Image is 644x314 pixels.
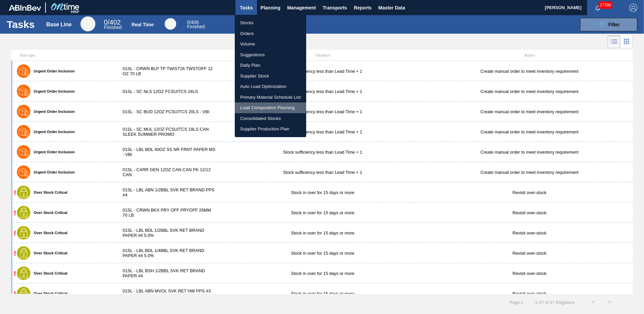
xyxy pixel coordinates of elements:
a: Supplier Production Plan [235,124,306,134]
a: Load Composition Planning [235,102,306,113]
a: Suggestions [235,50,306,60]
a: Stocks [235,18,306,28]
a: Consolidated Stocks [235,113,306,124]
a: Auto Load Optimization [235,81,306,92]
a: Primary Material Schedule List [235,92,306,103]
a: Daily Plan [235,60,306,71]
a: Orders [235,28,306,39]
a: Supplier Stock [235,71,306,82]
a: Volume [235,39,306,50]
